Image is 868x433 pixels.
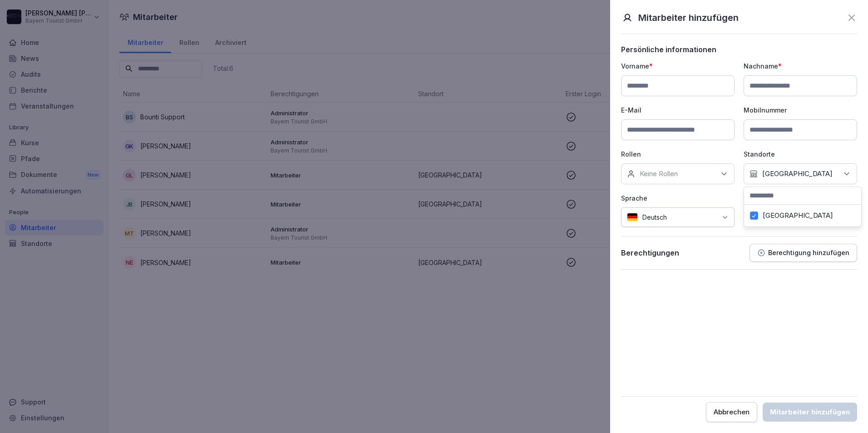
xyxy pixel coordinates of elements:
[706,402,757,422] button: Abbrechen
[621,149,735,159] p: Rollen
[763,212,833,220] label: [GEOGRAPHIC_DATA]
[762,169,833,178] p: [GEOGRAPHIC_DATA]
[744,149,857,159] p: Standorte
[627,213,638,221] img: de.svg
[750,244,857,262] button: Berechtigung hinzufügen
[621,105,735,115] p: E-Mail
[638,11,739,25] p: Mitarbeiter hinzufügen
[744,61,857,71] p: Nachname
[621,207,735,227] div: Deutsch
[744,105,857,115] p: Mobilnummer
[621,61,735,71] p: Vorname
[763,403,857,422] button: Mitarbeiter hinzufügen
[621,193,735,203] p: Sprache
[768,249,849,256] p: Berechtigung hinzufügen
[770,407,850,417] div: Mitarbeiter hinzufügen
[640,169,678,178] p: Keine Rollen
[714,407,750,417] div: Abbrechen
[621,45,857,54] p: Persönliche informationen
[621,248,679,257] p: Berechtigungen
